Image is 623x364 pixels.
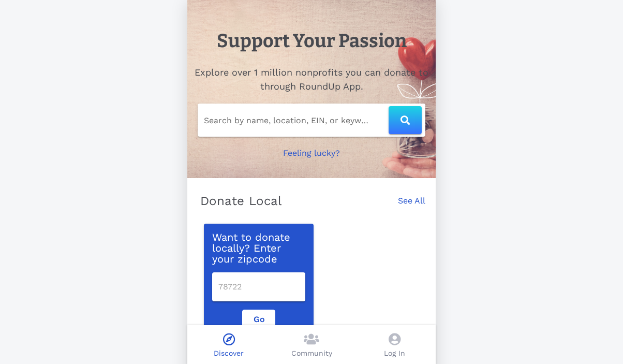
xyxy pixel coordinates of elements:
button: Go [242,310,275,328]
h1: Support Your Passion [217,27,407,55]
p: Want to donate locally? Enter your zipcode [212,232,305,264]
span: Go [251,314,266,324]
a: See All [398,195,425,217]
input: 78722 [218,279,299,295]
p: Log In [384,348,405,359]
p: Donate Local [200,193,282,209]
h2: Explore over 1 million nonprofits you can donate to through RoundUp App. [194,65,429,93]
p: Discover [214,348,244,359]
p: Community [291,348,332,359]
p: Feeling lucky? [283,147,340,159]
